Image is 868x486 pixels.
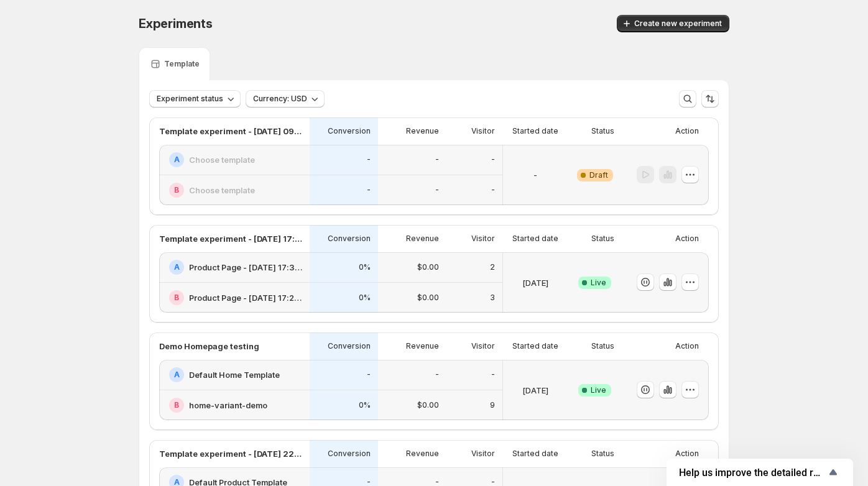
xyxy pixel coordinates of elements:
[159,232,302,245] p: Template experiment - [DATE] 17:24:08
[591,234,614,244] p: Status
[174,400,179,410] h2: B
[406,449,439,459] p: Revenue
[617,15,729,32] button: Create new experiment
[522,384,548,397] p: [DATE]
[675,234,699,244] p: Action
[328,341,371,351] p: Conversion
[328,126,371,136] p: Conversion
[435,370,439,380] p: -
[471,234,495,244] p: Visitor
[139,16,213,31] span: Experiments
[189,261,302,273] h2: Product Page - [DATE] 17:36:51
[589,170,608,180] span: Draft
[417,262,439,272] p: $0.00
[675,341,699,351] p: Action
[435,185,439,195] p: -
[591,385,606,395] span: Live
[246,90,325,108] button: Currency: USD
[328,234,371,244] p: Conversion
[406,126,439,136] p: Revenue
[159,340,259,352] p: Demo Homepage testing
[174,293,179,303] h2: B
[591,126,614,136] p: Status
[491,370,495,380] p: -
[435,155,439,165] p: -
[679,465,841,480] button: Show survey - Help us improve the detailed report for A/B campaigns
[591,341,614,351] p: Status
[417,400,439,410] p: $0.00
[164,59,200,69] p: Template
[174,262,180,272] h2: A
[491,185,495,195] p: -
[512,126,558,136] p: Started date
[591,449,614,459] p: Status
[522,277,548,289] p: [DATE]
[679,467,826,479] span: Help us improve the detailed report for A/B campaigns
[174,370,180,380] h2: A
[591,278,606,288] span: Live
[189,184,255,196] h2: Choose template
[533,169,537,181] p: -
[512,449,558,459] p: Started date
[189,291,302,304] h2: Product Page - [DATE] 17:26:04
[367,155,371,165] p: -
[634,19,722,29] span: Create new experiment
[675,449,699,459] p: Action
[359,262,371,272] p: 0%
[149,90,241,108] button: Experiment status
[253,94,307,104] span: Currency: USD
[359,400,371,410] p: 0%
[675,126,699,136] p: Action
[359,293,371,303] p: 0%
[159,447,302,460] p: Template experiment - [DATE] 22:56:35
[367,370,371,380] p: -
[367,185,371,195] p: -
[328,449,371,459] p: Conversion
[406,234,439,244] p: Revenue
[174,185,179,195] h2: B
[406,341,439,351] p: Revenue
[701,90,719,108] button: Sort the results
[491,155,495,165] p: -
[417,293,439,303] p: $0.00
[490,293,495,303] p: 3
[159,125,302,137] p: Template experiment - [DATE] 09:55:23
[174,155,180,165] h2: A
[471,341,495,351] p: Visitor
[471,449,495,459] p: Visitor
[512,341,558,351] p: Started date
[512,234,558,244] p: Started date
[189,154,255,166] h2: Choose template
[490,400,495,410] p: 9
[471,126,495,136] p: Visitor
[490,262,495,272] p: 2
[157,94,223,104] span: Experiment status
[189,399,267,411] h2: home-variant-demo
[189,369,280,381] h2: Default Home Template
